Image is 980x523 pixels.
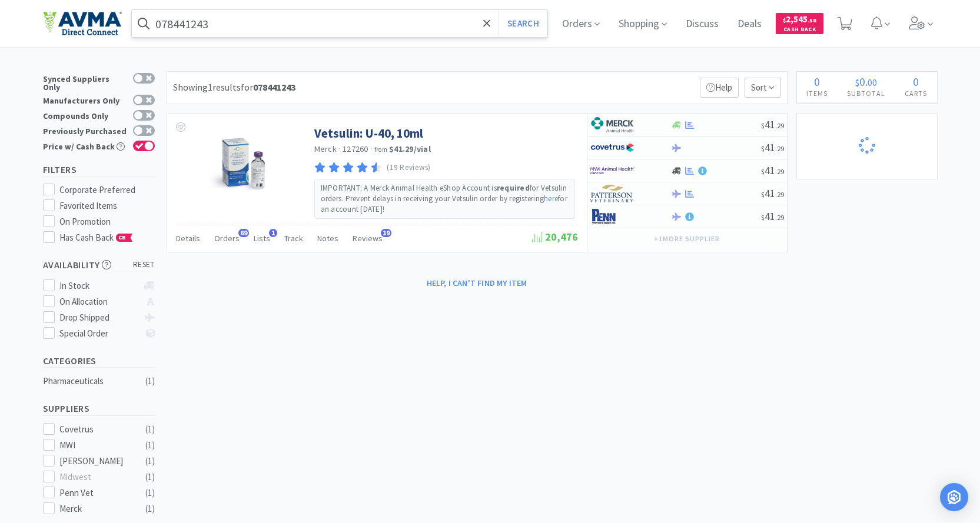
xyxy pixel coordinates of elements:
span: 41 [761,209,784,223]
span: · [370,144,373,154]
span: 41 [761,164,784,177]
div: [PERSON_NAME] [59,454,132,468]
span: Cash Back [783,26,816,34]
div: ( 1 ) [145,502,155,516]
span: 1 [269,229,277,237]
strong: required [497,183,530,193]
a: $2,545.58Cash Back [776,8,823,39]
h4: Carts [895,88,937,99]
div: In Stock [59,279,138,293]
div: Midwest [59,470,132,484]
div: . [838,76,895,88]
span: Orders [214,233,240,244]
a: Merck [314,144,337,154]
img: e1133ece90fa4a959c5ae41b0808c578_9.png [590,208,634,225]
span: $ [761,144,765,153]
div: Drop Shipped [59,311,138,325]
span: · [338,144,341,154]
img: f6b2451649754179b5b4e0c70c3f7cb0_2.png [590,162,634,179]
div: Covetrus [59,422,132,437]
span: . 29 [775,167,784,176]
span: $ [761,213,765,222]
div: Showing 1 results [173,80,295,95]
div: ( 1 ) [145,438,155,452]
img: 6d7abf38e3b8462597f4a2f88dede81e_176.png [590,116,634,134]
span: 41 [761,118,784,131]
div: On Allocation [59,295,138,309]
div: ( 1 ) [145,470,155,484]
img: f5e969b455434c6296c6d81ef179fa71_3.png [590,185,634,202]
div: ( 1 ) [145,454,155,468]
span: 00 [868,76,877,88]
span: $ [855,76,859,88]
span: 127260 [343,144,368,154]
h4: Items [797,88,838,99]
span: 41 [761,141,784,154]
div: Synced Suppliers Only [43,73,127,91]
span: . 29 [775,190,784,199]
span: Track [284,233,303,244]
a: Deals [733,19,766,29]
span: Reviews [353,233,383,244]
button: Search [499,10,547,37]
span: Sort [745,78,781,98]
div: Price w/ Cash Back [43,141,127,151]
span: . 29 [775,144,784,153]
span: 2,545 [783,14,816,25]
span: $ [761,167,765,176]
div: Special Order [59,327,138,341]
h5: Availability [43,258,155,272]
div: MWI [59,438,132,452]
strong: 078441243 [253,81,295,93]
span: Details [176,233,200,244]
h4: Subtotal [838,88,895,99]
button: +1more supplier [648,231,725,247]
span: Has Cash Back [59,232,133,243]
div: Compounds Only [43,110,127,120]
a: Vetsulin: U-40, 10ml [314,125,423,141]
span: CB [117,234,128,241]
div: Favorited Items [59,199,155,213]
p: (19 Reviews) [387,162,431,174]
div: ( 1 ) [145,422,155,437]
input: Search by item, sku, manufacturer, ingredient, size... [132,10,548,37]
button: Help, I can't find my item [420,273,534,293]
div: ( 1 ) [145,374,155,388]
span: 0 [913,74,919,89]
span: Notes [317,233,338,244]
a: Discuss [681,19,723,29]
p: IMPORTANT: A Merck Animal Health eShop Account is for Vetsulin orders. Prevent delays in receivin... [321,183,569,215]
span: $ [761,190,765,199]
div: Pharmaceuticals [43,374,138,388]
img: 77fca1acd8b6420a9015268ca798ef17_1.png [590,139,634,156]
h5: Suppliers [43,402,155,415]
h5: Categories [43,354,155,368]
div: Corporate Preferred [59,183,155,197]
div: Open Intercom Messenger [940,483,968,511]
p: Help [700,78,739,98]
span: . 58 [808,16,816,24]
span: $ [761,121,765,130]
span: 69 [238,229,249,237]
div: Merck [59,502,132,516]
span: for [241,81,295,93]
span: 41 [761,186,784,200]
div: Manufacturers Only [43,95,127,105]
span: . 29 [775,121,784,130]
div: Penn Vet [59,486,132,500]
a: here [544,194,558,204]
h5: Filters [43,163,155,176]
div: On Promotion [59,215,155,229]
img: 767eba22400f4a52bfbfc9d42a87b021_529705.jpg [202,125,284,202]
img: e4e33dab9f054f5782a47901c742baa9_102.png [43,11,122,36]
span: 19 [381,229,391,237]
span: 20,476 [532,230,578,244]
span: Lists [254,233,270,244]
span: 0 [859,74,865,89]
div: ( 1 ) [145,486,155,500]
div: Previously Purchased [43,125,127,135]
strong: $41.29 / vial [389,144,431,154]
span: . 29 [775,213,784,222]
span: reset [133,259,155,271]
span: $ [783,16,786,24]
